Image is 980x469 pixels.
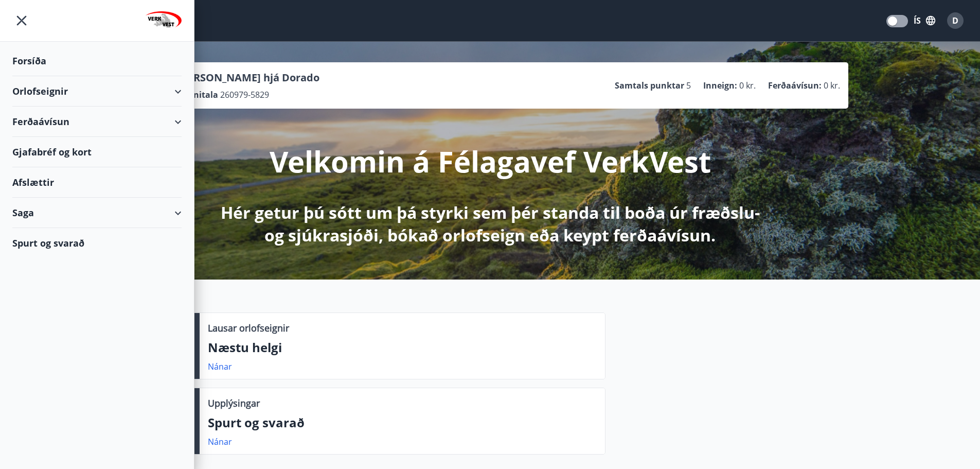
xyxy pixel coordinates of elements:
p: Velkomin á Félagavef VerkVest [270,142,711,181]
a: Nánar [208,361,232,372]
p: Kennitala [177,89,218,100]
button: menu [12,11,31,30]
p: Samtals punktar [615,80,684,91]
div: Ferðaávísun [12,107,182,137]
a: Nánar [208,436,232,447]
span: 5 [686,80,691,91]
div: Forsíða [12,46,182,76]
img: union_logo [146,11,182,32]
div: Saga [12,198,182,228]
div: Orlofseignir [12,76,182,107]
p: Lausar orlofseignir [208,321,289,335]
span: 0 kr. [824,80,840,91]
div: Spurt og svarað [12,228,182,258]
button: D [943,8,968,33]
p: Inneign : [703,80,737,91]
p: Ferðaávísun : [768,80,822,91]
p: Upplýsingar [208,396,260,410]
p: Spurt og svarað [208,414,597,431]
span: Translations Mode [888,16,897,26]
button: ÍS [908,11,941,30]
p: Næstu helgi [208,339,597,356]
p: [PERSON_NAME] hjá Dorado [177,71,319,85]
p: Hér getur þú sótt um þá styrki sem þér standa til boða úr fræðslu- og sjúkrasjóði, bókað orlofsei... [219,201,762,247]
span: 260979-5829 [220,89,269,100]
span: 0 kr. [739,80,756,91]
span: D [952,15,958,26]
div: Gjafabréf og kort [12,137,182,167]
div: Afslættir [12,167,182,198]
